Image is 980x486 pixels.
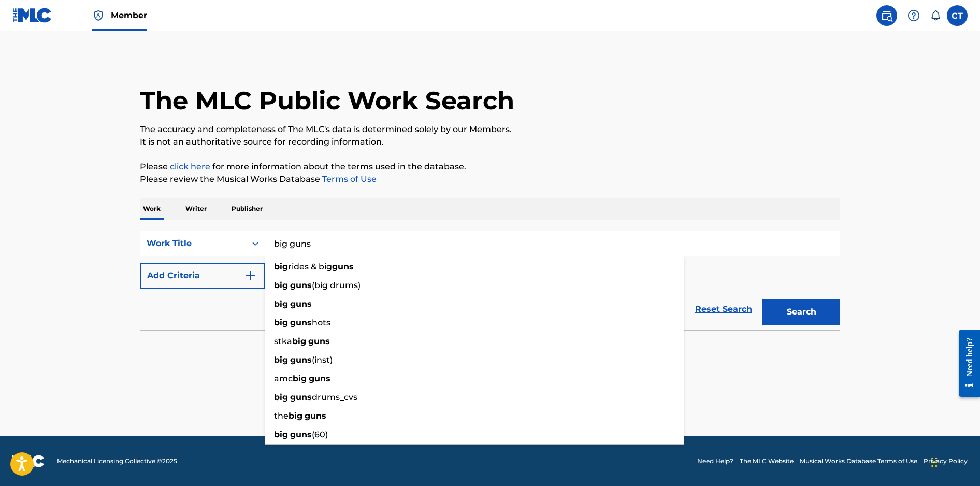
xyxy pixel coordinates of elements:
img: help [907,9,920,22]
span: rides & big [288,262,332,271]
img: 9d2ae6d4665cec9f34b9.svg [244,269,257,282]
strong: big [274,318,288,327]
strong: guns [290,355,312,365]
strong: guns [290,318,312,327]
a: The MLC Website [740,456,794,466]
p: Please for more information about the terms used in the database. [140,161,840,173]
a: Musical Works Database Terms of Use [800,456,917,466]
div: User Menu [947,5,968,26]
strong: big [293,374,307,383]
strong: big [274,392,288,402]
strong: big [274,299,288,309]
span: Mechanical Licensing Collective © 2025 [57,456,177,466]
p: Work [140,198,164,220]
span: stka [274,336,292,346]
a: Reset Search [690,298,757,321]
div: Work Title [147,237,240,250]
strong: guns [290,299,312,309]
button: Search [762,299,840,325]
img: MLC Logo [12,8,52,23]
iframe: Chat Widget [928,436,980,486]
p: It is not an authoritative source for recording information. [140,136,840,148]
a: Privacy Policy [924,456,968,466]
p: The accuracy and completeness of The MLC's data is determined solely by our Members. [140,123,840,136]
p: Writer [182,198,210,220]
form: Search Form [140,231,840,330]
button: Add Criteria [140,263,265,289]
strong: guns [290,280,312,290]
span: (big drums) [312,280,361,290]
a: Public Search [876,5,897,26]
strong: guns [308,336,330,346]
strong: guns [290,430,312,439]
strong: big [274,280,288,290]
span: (inst) [312,355,333,365]
span: (60) [312,430,328,439]
strong: big [289,411,302,421]
span: Member [111,9,147,21]
div: Notifications [930,10,941,21]
strong: big [274,355,288,365]
div: Drag [931,447,938,478]
img: logo [12,455,45,467]
iframe: Resource Center [951,322,980,405]
strong: big [274,430,288,439]
strong: guns [309,374,330,383]
a: Terms of Use [320,174,377,184]
p: Please review the Musical Works Database [140,173,840,185]
span: hots [312,318,330,327]
span: amc [274,374,293,383]
strong: big [274,262,288,271]
strong: guns [305,411,326,421]
img: Top Rightsholder [92,9,105,22]
span: drums_cvs [312,392,357,402]
strong: guns [290,392,312,402]
p: Publisher [228,198,266,220]
a: click here [170,162,210,171]
h1: The MLC Public Work Search [140,85,514,116]
strong: big [292,336,306,346]
span: the [274,411,289,421]
strong: guns [332,262,354,271]
img: search [881,9,893,22]
div: Help [903,5,924,26]
a: Need Help? [697,456,733,466]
